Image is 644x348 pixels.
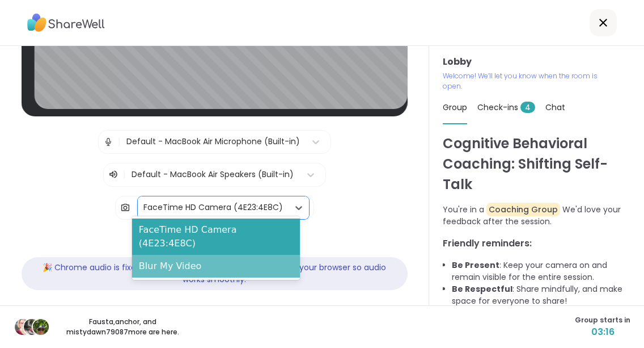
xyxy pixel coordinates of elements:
img: mistydawn79087 [33,319,49,335]
li: : Keep your camera on and remain visible for the entire session. [452,259,630,283]
img: ShareWell Logo [27,10,105,36]
img: Camera [120,196,130,219]
b: Be Respectful [452,283,512,295]
span: | [123,168,126,182]
img: Microphone [103,131,113,153]
h3: Friendly reminders: [443,237,630,250]
span: Group [443,102,467,113]
span: Chat [545,102,565,113]
span: 4 [520,102,535,113]
span: | [135,196,138,219]
span: | [118,131,121,153]
b: Be Present [452,259,499,271]
p: Welcome! We’ll let you know when the room is open. [443,71,606,91]
span: 03:16 [575,325,630,339]
div: Default - MacBook Air Microphone (Built-in) [126,136,300,148]
img: anchor [24,319,40,335]
h3: Lobby [443,55,630,69]
span: Check-ins [477,102,535,113]
div: FaceTime HD Camera (4E23:4E8C) [143,202,283,213]
span: Group starts in [575,315,630,325]
span: Coaching Group [486,203,560,216]
p: Fausta , anchor , and mistydawn79087 more are here. [59,317,186,337]
div: 🎉 Chrome audio is fixed! If this is your first group, please restart your browser so audio works ... [22,257,408,290]
img: Fausta [15,319,31,335]
h1: Cognitive Behavioral Coaching: Shifting Self-Talk [443,133,630,195]
p: You're in a We'd love your feedback after the session. [443,204,630,228]
div: Blur My Video [132,255,300,278]
div: FaceTime HD Camera (4E23:4E8C) [132,219,300,255]
li: : Share mindfully, and make space for everyone to share! [452,283,630,307]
